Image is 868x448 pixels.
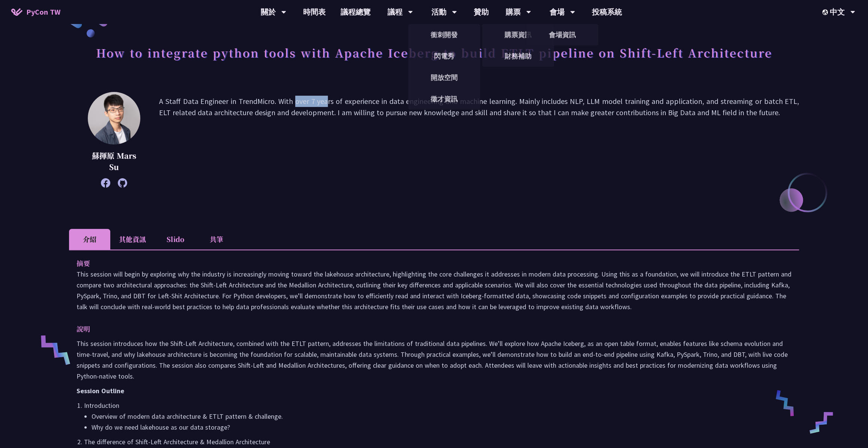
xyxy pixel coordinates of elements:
[88,150,140,173] p: 蘇揮原 Mars Su
[159,96,799,184] p: A Staff Data Engineer in TrendMicro. With over 7 years of experience in data engineering and mach...
[110,229,155,250] li: 其他資訊
[77,386,124,395] strong: Session Outline
[84,400,791,411] p: Introduction
[408,90,480,108] a: 徵才資訊
[526,26,598,44] a: 會場資訊
[92,411,791,422] li: Overview of modern data architecture & ETLT pattern & challenge.
[482,47,554,65] a: 財務補助
[69,229,110,250] li: 介紹
[77,323,776,334] p: 說明
[77,269,791,312] p: This session will begin by exploring why the industry is increasingly moving toward the lakehouse...
[408,26,480,44] a: 衝刺開發
[26,6,60,18] span: PyCon TW
[155,229,196,250] li: Slido
[77,338,791,382] p: This session introduces how the Shift-Left Architecture, combined with the ETLT pattern, addresse...
[84,436,791,447] p: The difference of Shift-Left Architecture & Medallion Architecture
[408,47,480,65] a: 閃電秀
[196,229,237,250] li: 共筆
[482,26,554,44] a: 購票資訊
[11,8,23,16] img: Home icon of PyCon TW 2025
[77,258,776,269] p: 摘要
[92,422,791,433] li: Why do we need lakehouse as our data storage?
[96,41,772,64] h1: How to integrate python tools with Apache Iceberg to build ETLT pipeline on Shift-Left Architecture
[4,3,68,21] a: PyCon TW
[822,9,830,15] img: Locale Icon
[88,92,140,144] img: 蘇揮原 Mars Su
[408,69,480,86] a: 開放空間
